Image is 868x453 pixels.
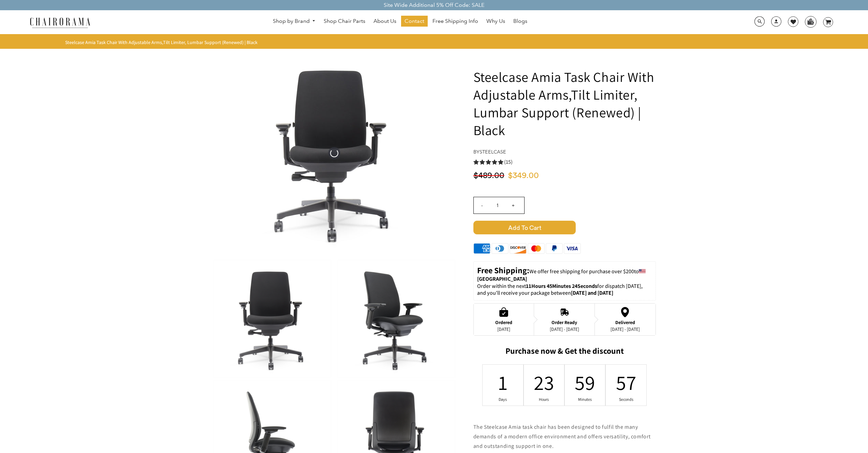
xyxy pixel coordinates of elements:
[370,16,400,27] a: About Us
[610,320,640,325] div: Delivered
[232,51,437,255] img: Amia Chair by chairorama.com
[473,158,656,165] a: 5.0 rating (15 votes)
[550,320,579,325] div: Order Ready
[473,221,656,234] button: Add to Cart
[571,289,613,296] strong: [DATE] and [DATE]
[480,149,506,155] a: Steelcase
[513,18,527,25] span: Blogs
[123,16,677,28] nav: DesktopNavigation
[473,221,576,234] span: Add to Cart
[401,16,428,27] a: Contact
[338,260,455,378] img: Renewed Amia Chair chairorama.com
[499,397,507,402] div: Days
[550,326,579,332] div: [DATE] - [DATE]
[477,265,652,283] p: to
[473,68,656,139] h1: Steelcase Amia Task Chair With Adjustable Arms,Tilt Limiter, Lumbar Support (Renewed) | Black
[540,369,548,396] div: 23
[429,16,482,27] a: Free Shipping Info
[232,149,437,156] a: Amia Chair by chairorama.com
[622,397,631,402] div: Seconds
[540,397,548,402] div: Hours
[580,369,589,396] div: 59
[610,326,640,332] div: [DATE] - [DATE]
[473,422,656,451] p: The Steelcase Amia task chair has been designed to fulfil the many demands of a modern office env...
[320,16,369,27] a: Shop Chair Parts
[580,397,589,402] div: Minutes
[473,149,656,155] h4: by
[269,16,319,27] a: Shop by Brand
[526,282,597,290] span: 11Hours 45Minutes 24Seconds
[65,39,258,45] span: Steelcase Amia Task Chair With Adjustable Arms,Tilt Limiter, Lumbar Support (Renewed) | Black
[495,320,512,325] div: Ordered
[495,326,512,332] div: [DATE]
[477,265,529,276] strong: Free Shipping:
[324,18,365,25] span: Shop Chair Parts
[483,16,509,27] a: Why Us
[477,275,527,282] strong: [GEOGRAPHIC_DATA]
[214,260,331,378] img: Amia Chair by chairorama.com
[504,159,513,166] span: (15)
[510,16,531,27] a: Blogs
[404,18,424,25] span: Contact
[529,268,634,275] span: We offer free shipping for purchase over $200
[373,18,396,25] span: About Us
[508,172,539,180] span: $349.00
[477,283,652,297] p: Order within the next for dispatch [DATE], and you'll receive your package between
[473,346,656,359] h2: Purchase now & Get the discount
[486,18,505,25] span: Why Us
[65,39,260,45] nav: breadcrumbs
[474,197,490,214] input: -
[473,172,504,180] span: $489.00
[622,369,631,396] div: 57
[499,369,507,396] div: 1
[805,16,816,27] img: WhatsApp_Image_2024-07-12_at_16.23.01.webp
[26,16,94,28] img: chairorama
[505,197,521,214] input: +
[432,18,478,25] span: Free Shipping Info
